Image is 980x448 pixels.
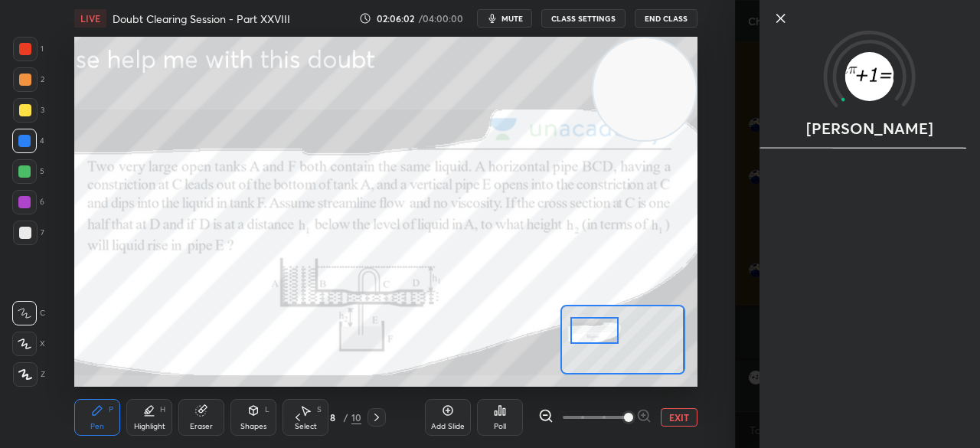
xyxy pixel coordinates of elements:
div: / [344,413,348,422]
span: mute [501,13,523,24]
div: P [109,406,113,414]
div: 8 [325,413,341,422]
button: mute [477,9,532,28]
p: [PERSON_NAME] [806,123,933,135]
div: LIVE [74,9,106,28]
div: Poll [494,423,506,430]
div: 3 [13,98,44,123]
h4: Doubt Clearing Session - Part XXVIII [113,11,290,26]
img: 54daef7e3ddf4650b98004fbbc45c4e6.jpg [845,52,894,101]
div: Pen [90,423,104,430]
div: S [317,406,322,414]
div: 5 [12,159,44,184]
div: Highlight [134,423,165,430]
div: 4 [12,129,44,153]
div: animation [759,136,980,152]
button: End Class [635,9,697,28]
div: L [265,406,269,414]
div: Select [295,423,317,430]
button: EXIT [661,408,697,427]
div: C [12,301,45,325]
div: Add Slide [431,423,465,430]
div: H [160,406,165,414]
div: X [12,332,45,356]
div: Z [13,362,45,387]
div: 7 [13,221,44,245]
div: 10 [351,410,361,424]
div: 1 [13,37,44,61]
button: CLASS SETTINGS [541,9,626,28]
div: 2 [13,67,44,92]
div: Shapes [240,423,266,430]
div: Eraser [190,423,213,430]
div: 6 [12,190,44,214]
